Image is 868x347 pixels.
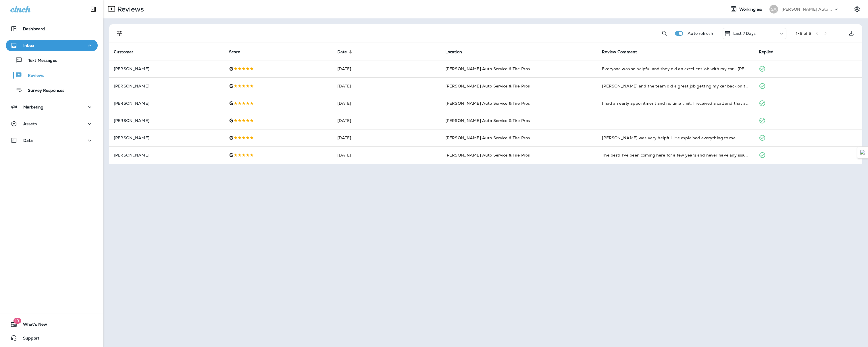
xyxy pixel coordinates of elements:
[114,49,141,54] span: Customer
[115,5,144,14] p: Reviews
[659,28,670,39] button: Search Reviews
[114,101,220,106] p: [PERSON_NAME]
[445,152,530,158] span: [PERSON_NAME] Auto Service & Tire Pros
[114,118,220,123] p: [PERSON_NAME]
[688,31,713,36] p: Auto refresh
[445,49,469,54] span: Location
[602,49,644,54] span: Review Comment
[333,129,441,146] td: [DATE]
[22,73,44,79] p: Reviews
[17,322,47,329] span: What's New
[6,69,98,81] button: Reviews
[23,105,43,109] p: Marketing
[6,118,98,129] button: Assets
[6,332,98,344] button: Support
[337,49,355,54] span: Date
[114,49,133,54] span: Customer
[6,319,98,330] button: 19What's New
[739,7,764,12] span: Working as:
[602,49,637,54] span: Review Comment
[769,5,778,14] div: SA
[602,100,749,106] div: I had an early appointment and no time limit. I received a call and that all changed. I told them...
[22,58,57,64] p: Text Messages
[602,135,749,141] div: Luis Flores was very helpful. He explained everything to me
[229,49,248,54] span: Score
[759,49,774,54] span: Replied
[852,4,862,14] button: Settings
[759,49,781,54] span: Replied
[23,26,45,31] p: Dashboard
[333,95,441,112] td: [DATE]
[445,66,530,71] span: [PERSON_NAME] Auto Service & Tire Pros
[445,118,530,123] span: [PERSON_NAME] Auto Service & Tire Pros
[23,43,34,48] p: Inbox
[6,84,98,96] button: Survey Responses
[114,84,220,88] p: [PERSON_NAME]
[229,49,240,54] span: Score
[6,101,98,113] button: Marketing
[6,135,98,146] button: Data
[23,121,37,126] p: Assets
[333,77,441,95] td: [DATE]
[602,83,749,89] div: Rick and the team did a great job getting my car back on the road.
[114,28,125,39] button: Filters
[445,101,530,106] span: [PERSON_NAME] Auto Service & Tire Pros
[796,31,811,36] div: 1 - 6 of 6
[23,138,33,143] p: Data
[17,336,39,343] span: Support
[733,31,756,36] p: Last 7 Days
[445,83,530,89] span: [PERSON_NAME] Auto Service & Tire Pros
[6,40,98,51] button: Inbox
[114,136,220,140] p: [PERSON_NAME]
[333,146,441,164] td: [DATE]
[602,152,749,158] div: The best! I’ve been coming here for a few years and never have any issues. Super friendly and ver...
[782,7,833,12] p: [PERSON_NAME] Auto Service & Tire Pros
[333,112,441,129] td: [DATE]
[6,54,98,66] button: Text Messages
[337,49,347,54] span: Date
[6,23,98,35] button: Dashboard
[22,88,64,94] p: Survey Responses
[445,49,462,54] span: Location
[333,60,441,77] td: [DATE]
[114,153,220,157] p: [PERSON_NAME]
[445,135,530,140] span: [PERSON_NAME] Auto Service & Tire Pros
[85,3,101,15] button: Collapse Sidebar
[602,66,749,72] div: Everyone was so helpful and they did an excellent job with my car.. Luis was extremely helpful an...
[846,28,857,39] button: Export as CSV
[860,150,865,155] img: Detect Auto
[13,318,21,324] span: 19
[114,66,220,71] p: [PERSON_NAME]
